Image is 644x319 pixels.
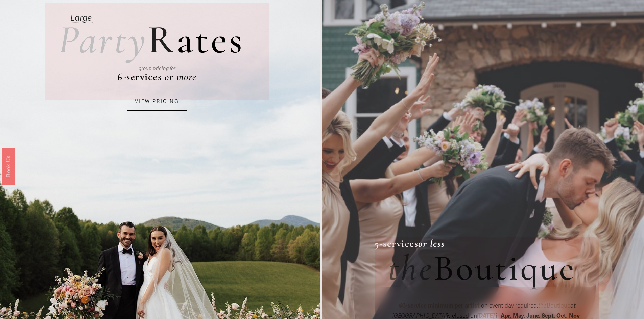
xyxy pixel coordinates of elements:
[388,246,433,290] em: the
[58,16,147,64] em: Party
[418,237,445,250] a: or less
[70,12,92,23] em: Large
[2,148,15,184] a: Book Us
[480,302,538,309] span: on event day required.
[375,237,418,250] strong: 5-services
[433,246,576,290] span: Boutique
[403,302,480,309] strong: 3-service minimum per artist
[58,20,244,60] h2: ates
[139,65,175,71] em: group pricing for
[127,92,187,111] a: VIEW PRICING
[398,302,403,309] em: ✽
[147,16,176,64] span: R
[538,302,547,309] em: the
[538,302,570,309] span: Boutique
